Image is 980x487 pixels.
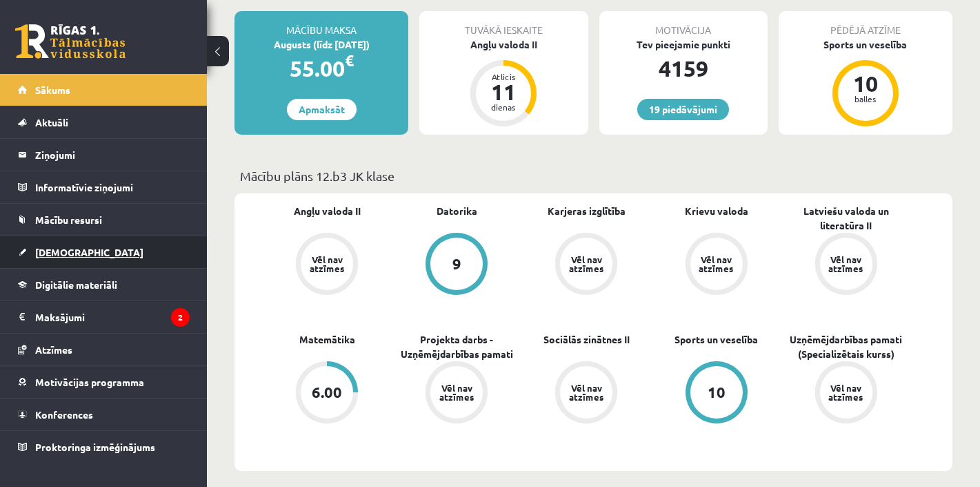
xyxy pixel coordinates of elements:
[708,385,726,400] div: 10
[779,37,952,52] div: Sports un veselība
[781,332,911,361] a: Uzņēmējdarbības pamati (Specializētais kurss)
[652,233,781,298] a: Vēl nav atzīmes
[18,236,190,268] a: [DEMOGRAPHIC_DATA]
[18,106,190,138] a: Aktuāli
[18,171,190,203] a: Informatīvie ziņojumi
[521,361,651,426] a: Vēl nav atzīmes
[294,204,361,218] a: Angļu valoda II
[35,116,68,128] span: Aktuāli
[234,11,408,37] div: Mācību maksa
[567,255,606,273] div: Vēl nav atzīmes
[234,37,408,52] div: Augusts (līdz [DATE])
[483,73,524,81] div: Atlicis
[697,255,736,273] div: Vēl nav atzīmes
[15,24,126,59] a: Rīgas 1. Tālmācības vidusskola
[599,11,768,37] div: Motivācija
[674,332,758,347] a: Sports un veselība
[392,361,521,426] a: Vēl nav atzīmes
[35,84,70,96] span: Sākums
[345,50,354,70] span: €
[35,246,143,258] span: [DEMOGRAPHIC_DATA]
[779,37,952,128] a: Sports un veselība 10 balles
[483,103,524,111] div: dienas
[240,166,947,185] p: Mācību plāns 12.b3 JK klase
[35,376,144,388] span: Motivācijas programma
[599,37,768,52] div: Tev pieejamie punkti
[18,366,190,398] a: Motivācijas programma
[392,233,521,298] a: 9
[781,233,911,298] a: Vēl nav atzīmes
[35,441,155,453] span: Proktoringa izmēģinājums
[18,269,190,300] a: Digitālie materiāli
[18,399,190,430] a: Konferences
[637,99,729,120] a: 19 piedāvājumi
[312,385,342,400] div: 6.00
[548,204,626,218] a: Karjeras izglītība
[234,52,408,85] div: 55.00
[781,204,911,233] a: Latviešu valoda un literatūra II
[419,37,588,52] div: Angļu valoda II
[827,383,866,401] div: Vēl nav atzīmes
[827,255,866,273] div: Vēl nav atzīmes
[35,139,190,171] legend: Ziņojumi
[521,233,651,298] a: Vēl nav atzīmes
[262,361,392,426] a: 6.00
[652,361,781,426] a: 10
[845,73,886,95] div: 10
[781,361,911,426] a: Vēl nav atzīmes
[35,343,72,356] span: Atzīmes
[35,408,93,421] span: Konferences
[437,383,476,401] div: Vēl nav atzīmes
[308,255,346,273] div: Vēl nav atzīmes
[171,308,190,327] i: 2
[18,301,190,333] a: Maksājumi2
[685,204,748,218] a: Krievu valoda
[779,11,952,37] div: Pēdējā atzīme
[543,332,630,347] a: Sociālās zinātnes II
[287,99,357,120] a: Apmaksāt
[419,37,588,128] a: Angļu valoda II Atlicis 11 dienas
[18,204,190,236] a: Mācību resursi
[845,95,886,103] div: balles
[18,334,190,365] a: Atzīmes
[567,383,606,401] div: Vēl nav atzīmes
[35,171,190,203] legend: Informatīvie ziņojumi
[419,11,588,37] div: Tuvākā ieskaite
[262,233,392,298] a: Vēl nav atzīmes
[35,301,190,333] legend: Maksājumi
[18,74,190,106] a: Sākums
[299,332,355,347] a: Matemātika
[392,332,521,361] a: Projekta darbs - Uzņēmējdarbības pamati
[452,256,461,271] div: 9
[35,213,102,226] span: Mācību resursi
[18,139,190,171] a: Ziņojumi
[35,278,117,291] span: Digitālie materiāli
[599,52,768,85] div: 4159
[437,204,477,218] a: Datorika
[18,431,190,463] a: Proktoringa izmēģinājums
[483,81,524,103] div: 11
